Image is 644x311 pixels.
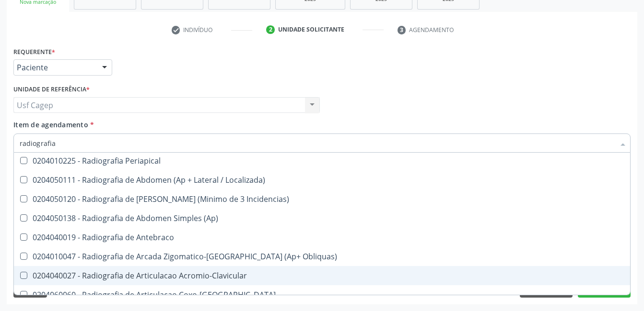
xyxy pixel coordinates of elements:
div: 0204040027 - Radiografia de Articulacao Acromio-Clavicular [20,272,624,279]
div: 0204050120 - Radiografia de [PERSON_NAME] (Minimo de 3 Incidencias) [20,195,624,203]
label: Requerente [13,44,55,59]
div: Unidade solicitante [278,25,344,34]
label: Unidade de referência [13,82,90,97]
div: 0204010047 - Radiografia de Arcada Zigomatico-[GEOGRAPHIC_DATA] (Ap+ Obliquas) [20,253,624,260]
div: 0204050138 - Radiografia de Abdomen Simples (Ap) [20,214,624,222]
input: Buscar por procedimentos [20,133,615,153]
span: Paciente [17,63,93,72]
div: 0204010225 - Radiografia Periapical [20,157,624,165]
div: 0204060060 - Radiografia de Articulacao Coxo-[GEOGRAPHIC_DATA] [20,291,624,299]
div: 0204050111 - Radiografia de Abdomen (Ap + Lateral / Localizada) [20,176,624,184]
div: 0204040019 - Radiografia de Antebraco [20,233,624,241]
span: Item de agendamento [13,120,88,129]
div: 2 [266,25,275,34]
